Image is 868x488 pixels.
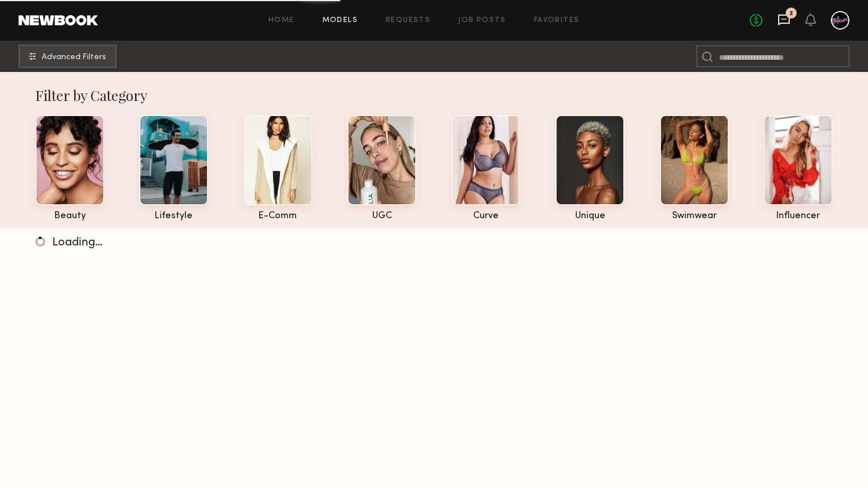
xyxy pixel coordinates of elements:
[42,53,106,62] span: Advanced Filters
[764,211,833,221] div: influencer
[778,13,790,28] a: 2
[660,211,729,221] div: swimwear
[35,211,104,221] div: beauty
[452,211,521,221] div: curve
[139,211,208,221] div: lifestyle
[52,237,103,248] span: Loading…
[347,211,416,221] div: UGC
[386,17,430,24] a: Requests
[19,45,117,68] button: Advanced Filters
[789,10,793,17] div: 2
[268,17,295,24] a: Home
[244,211,313,221] div: e-comm
[35,86,833,104] div: Filter by Category
[555,211,624,221] div: unique
[534,17,580,24] a: Favorites
[322,17,358,24] a: Models
[458,17,506,24] a: Job Posts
